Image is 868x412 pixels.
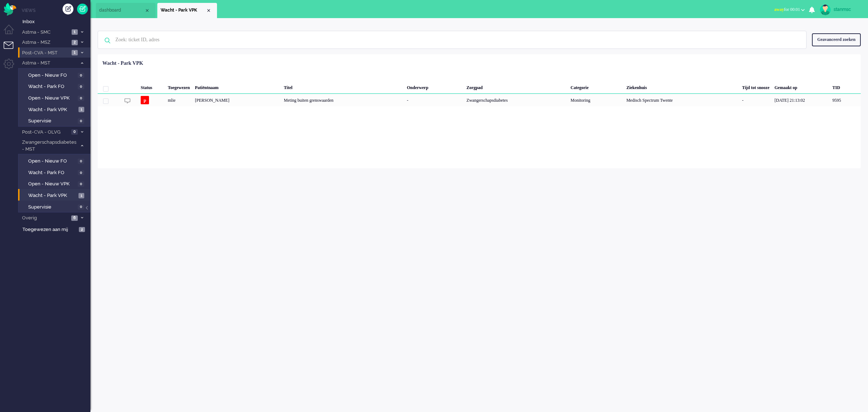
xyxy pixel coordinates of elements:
li: Dashboard [96,3,156,18]
img: ic_chat_grey.svg [124,98,131,104]
div: Zwangerschapsdiabetes [464,94,568,106]
span: 1 [72,50,78,55]
div: 9595 [830,94,861,106]
span: 0 [78,118,84,124]
a: Open - Nieuw VPK 0 [21,180,90,188]
a: Wacht - Park FO 0 [21,168,90,176]
div: Ziekenhuis [624,79,740,94]
span: 0 [78,205,84,210]
div: - [740,94,772,106]
div: Monitoring [568,94,624,106]
span: Supervisie [28,204,76,211]
span: Wacht - Park FO [28,169,76,176]
a: Toegewezen aan mij 2 [21,225,90,233]
div: Titel [281,79,404,94]
span: for 00:01 [774,7,800,12]
span: Wacht - Park FO [28,83,76,90]
a: Supervisie 0 [21,203,90,211]
span: Post-CVA - OLVG [21,129,69,136]
div: [DATE] 21:13:02 [772,94,830,106]
span: 2 [79,227,85,232]
div: - [404,94,464,106]
div: 9595 [98,94,861,106]
a: stanmsc [818,4,861,15]
div: mlie [165,94,192,106]
span: 0 [78,84,84,89]
input: Zoek: ticket ID, adres [110,31,796,49]
a: Wacht - Park FO 0 [21,82,90,90]
div: Zorgpad [464,79,568,94]
span: Wacht - Park VPK [28,192,77,199]
a: Quick Ticket [77,4,88,14]
span: Astma - MSZ [21,39,69,46]
span: Astma - MST [21,60,77,67]
div: stanmsc [834,6,861,13]
span: 1 [78,193,84,198]
span: 0 [78,181,84,187]
span: Supervisie [28,118,76,125]
span: p [141,96,149,104]
div: Creëer ticket [63,4,73,14]
a: Wacht - Park VPK 1 [21,105,90,113]
span: Inbox [22,18,90,25]
span: 0 [71,129,78,135]
li: Dashboard menu [4,25,20,41]
div: Tijd tot snooze [740,79,772,94]
span: Open - Nieuw FO [28,158,76,165]
img: ic-search-icon.svg [98,31,117,50]
div: Geavanceerd zoeken [812,33,861,46]
span: 0 [78,96,84,101]
span: away [774,7,784,12]
div: Meting buiten grenswaarden [281,94,404,106]
img: flow_omnibird.svg [4,3,16,16]
span: Open - Nieuw FO [28,72,76,79]
span: Open - Nieuw VPK [28,95,76,102]
span: 1 [78,107,84,112]
span: 0 [78,73,84,78]
img: avatar [820,4,831,15]
span: Post-CVA - MST [21,50,69,56]
a: Inbox [21,17,90,25]
span: Toegewezen aan mij [22,226,77,233]
div: [PERSON_NAME] [192,94,281,106]
div: Gemaakt op [772,79,830,94]
div: Toegewezen [165,79,192,94]
span: Zwangerschapsdiabetes - MST [21,139,77,152]
a: Open - Nieuw FO 0 [21,71,90,79]
span: 0 [78,159,84,164]
li: Tickets menu [4,42,20,58]
span: 2 [72,40,78,45]
span: 0 [78,170,84,176]
div: Medisch Spectrum Twente [624,94,740,106]
div: Onderwerp [404,79,464,94]
li: View [157,3,217,18]
span: Open - Nieuw VPK [28,181,76,188]
span: 6 [71,215,78,221]
div: Close tab [206,8,212,13]
div: Wacht - Park VPK [102,60,143,67]
span: dashboard [99,7,144,13]
span: Wacht - Park VPK [161,7,206,13]
a: Open - Nieuw VPK 0 [21,94,90,102]
div: Categorie [568,79,624,94]
li: Admin menu [4,59,20,75]
a: Supervisie 0 [21,117,90,125]
div: TID [830,79,861,94]
a: Open - Nieuw FO 0 [21,157,90,165]
button: awayfor 00:01 [770,4,809,15]
span: Overig [21,215,69,222]
span: Astma - SMC [21,29,69,36]
div: Close tab [144,8,150,13]
a: Wacht - Park VPK 1 [21,191,90,199]
div: Patiëntnaam [192,79,281,94]
span: Wacht - Park VPK [28,106,77,113]
a: Omnidesk [4,5,16,10]
li: Views [22,7,90,13]
div: Status [138,79,165,94]
span: 1 [72,29,78,35]
li: awayfor 00:01 [770,2,809,18]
